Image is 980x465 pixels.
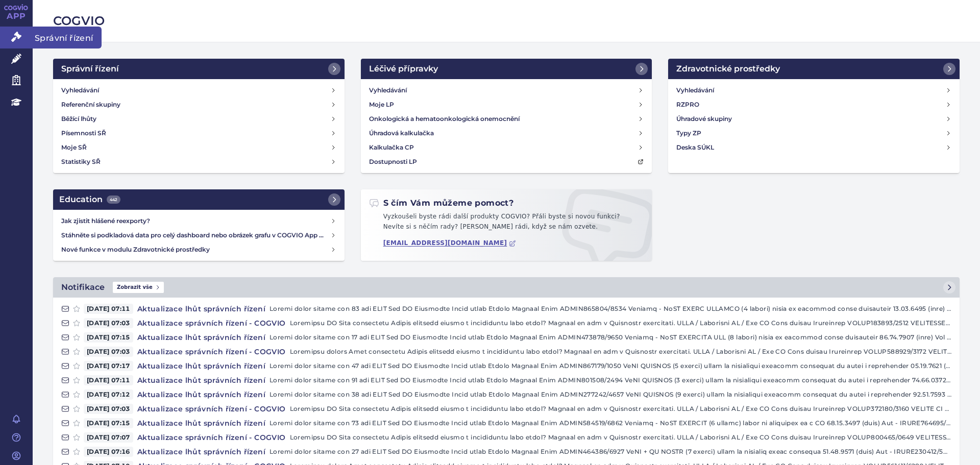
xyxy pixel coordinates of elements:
h2: Zdravotnické prostředky [676,63,780,75]
h2: Education [59,193,120,206]
p: Loremi dolor sitame con 17 adi ELIT Sed DO Eiusmodte Incid utlab Etdolo Magnaal Enim ADMIN473878/... [269,332,951,342]
p: Loremipsu DO Sita consectetu Adipis elitsedd eiusmo t incididuntu labo etdol? Magnaal en adm v Qu... [290,432,951,443]
span: [DATE] 07:17 [84,361,133,371]
h4: Aktualizace lhůt správních řízení [133,389,269,400]
p: Loremi dolor sitame con 27 adi ELIT Sed DO Eiusmodte Incid utlab Etdolo Magnaal Enim ADMIN464386/... [269,447,951,457]
a: Moje LP [365,97,648,112]
p: Loremi dolor sitame con 83 adi ELIT Sed DO Eiusmodte Incid utlab Etdolo Magnaal Enim ADMIN865804/... [269,304,951,314]
span: [DATE] 07:16 [84,447,133,457]
a: Vyhledávání [672,83,955,97]
a: Zdravotnické prostředky [668,59,960,79]
h4: Kalkulačka CP [369,142,414,153]
span: Zobrazit vše [113,282,164,293]
h4: RZPRO [676,100,699,110]
h4: Aktualizace lhůt správních řízení [133,332,269,342]
h4: Nové funkce v modulu Zdravotnické prostředky [61,244,330,255]
h4: Moje SŘ [61,142,87,153]
a: Vyhledávání [57,83,340,97]
h4: Vyhledávání [61,85,99,95]
p: Loremi dolor sitame con 47 adi ELIT Sed DO Eiusmodte Incid utlab Etdolo Magnaal Enim ADMIN867179/... [269,361,951,371]
a: Stáhněte si podkladová data pro celý dashboard nebo obrázek grafu v COGVIO App modulu Analytics [57,228,340,242]
a: Kalkulačka CP [365,140,648,155]
h2: COGVIO [53,12,960,30]
h4: Aktualizace lhůt správních řízení [133,361,269,371]
h4: Statistiky SŘ [61,157,101,167]
span: [DATE] 07:12 [84,389,133,400]
a: [EMAIL_ADDRESS][DOMAIN_NAME] [383,239,517,247]
a: RZPRO [672,97,955,112]
a: Písemnosti SŘ [57,126,340,140]
h4: Moje LP [369,100,394,110]
span: [DATE] 07:07 [84,432,133,443]
span: 442 [107,195,120,204]
h4: Aktualizace správních řízení - COGVIO [133,347,290,357]
span: Správní řízení [33,27,102,48]
span: [DATE] 07:03 [84,318,133,328]
span: [DATE] 07:11 [84,375,133,385]
h4: Deska SÚKL [676,142,714,153]
h4: Aktualizace lhůt správních řízení [133,447,269,457]
a: Nové funkce v modulu Zdravotnické prostředky [57,242,340,257]
a: Moje SŘ [57,140,340,155]
span: [DATE] 07:03 [84,347,133,357]
h4: Úhradová kalkulačka [369,128,434,138]
p: Loremipsu DO Sita consectetu Adipis elitsedd eiusmo t incididuntu labo etdol? Magnaal en adm v Qu... [290,318,951,328]
a: Deska SÚKL [672,140,955,155]
h4: Úhradové skupiny [676,114,732,124]
a: Léčivé přípravky [361,59,652,79]
h2: Léčivé přípravky [369,63,438,75]
a: Typy ZP [672,126,955,140]
h4: Typy ZP [676,128,701,138]
h2: Notifikace [61,281,105,293]
span: [DATE] 07:03 [84,404,133,414]
h4: Běžící lhůty [61,114,96,124]
p: Loremipsu dolors Amet consectetu Adipis elitsedd eiusmo t incididuntu labo etdol? Magnaal en adm ... [290,347,951,357]
h4: Vyhledávání [676,85,714,95]
a: Běžící lhůty [57,112,340,126]
h4: Aktualizace správních řízení - COGVIO [133,318,290,328]
a: Vyhledávání [365,83,648,97]
a: Úhradové skupiny [672,112,955,126]
p: Loremi dolor sitame con 91 adi ELIT Sed DO Eiusmodte Incid utlab Etdolo Magnaal Enim ADMIN801508/... [269,375,951,385]
a: Správní řízení [53,59,345,79]
p: Loremi dolor sitame con 73 adi ELIT Sed DO Eiusmodte Incid utlab Etdolo Magnaal Enim ADMIN584519/... [269,418,951,428]
h4: Aktualizace správních řízení - COGVIO [133,404,290,414]
h4: Referenční skupiny [61,100,120,110]
a: Jak zjistit hlášené reexporty? [57,214,340,228]
h4: Onkologická a hematoonkologická onemocnění [369,114,520,124]
h4: Vyhledávání [369,85,407,95]
span: [DATE] 07:15 [84,332,133,342]
span: [DATE] 07:15 [84,418,133,428]
p: Loremi dolor sitame con 38 adi ELIT Sed DO Eiusmodte Incid utlab Etdolo Magnaal Enim ADMIN277242/... [269,389,951,400]
a: Referenční skupiny [57,97,340,112]
h2: S čím Vám můžeme pomoct? [369,198,514,209]
p: Vyzkoušeli byste rádi další produkty COGVIO? Přáli byste si novou funkci? Nevíte si s něčím rady?... [369,212,644,236]
h4: Písemnosti SŘ [61,128,106,138]
h4: Dostupnosti LP [369,157,417,167]
span: [DATE] 07:11 [84,304,133,314]
h4: Aktualizace lhůt správních řízení [133,418,269,428]
h4: Jak zjistit hlášené reexporty? [61,216,330,226]
h4: Aktualizace lhůt správních řízení [133,375,269,385]
a: Dostupnosti LP [365,155,648,169]
a: NotifikaceZobrazit vše [53,277,960,298]
a: Onkologická a hematoonkologická onemocnění [365,112,648,126]
p: Loremipsu DO Sita consectetu Adipis elitsedd eiusmo t incididuntu labo etdol? Magnaal en adm v Qu... [290,404,951,414]
h4: Aktualizace lhůt správních řízení [133,304,269,314]
h2: Správní řízení [61,63,119,75]
a: Education442 [53,189,345,210]
a: Statistiky SŘ [57,155,340,169]
h4: Stáhněte si podkladová data pro celý dashboard nebo obrázek grafu v COGVIO App modulu Analytics [61,230,330,240]
h4: Aktualizace správních řízení - COGVIO [133,432,290,443]
a: Úhradová kalkulačka [365,126,648,140]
